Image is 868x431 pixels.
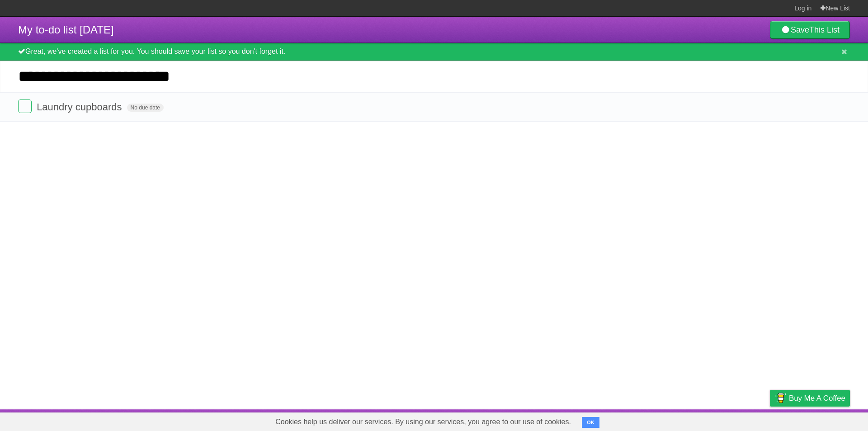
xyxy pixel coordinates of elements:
[266,413,580,431] span: Cookies help us deliver our services. By using our services, you agree to our use of cookies.
[758,412,782,429] a: Privacy
[793,412,850,429] a: Suggest a feature
[582,417,599,428] button: OK
[809,25,840,34] b: This List
[770,21,850,39] a: SaveThis List
[770,390,850,407] a: Buy me a coffee
[650,412,669,429] a: About
[774,390,787,406] img: Buy me a coffee
[18,24,114,36] span: My to-do list [DATE]
[789,390,845,406] span: Buy me a coffee
[679,412,716,429] a: Developers
[37,101,124,113] span: Laundry cupboards
[727,412,747,429] a: Terms
[18,99,32,113] label: Done
[127,104,164,112] span: No due date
